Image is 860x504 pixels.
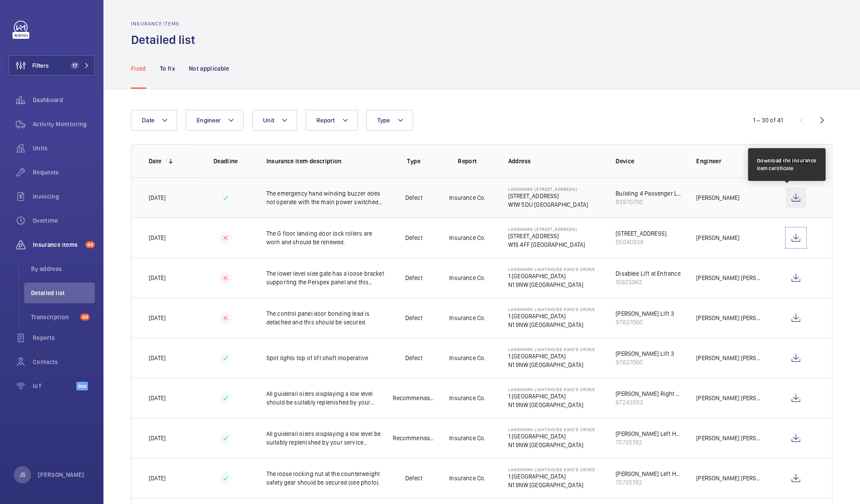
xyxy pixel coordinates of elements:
[508,267,595,272] p: Landmark Lighthouse King's Cross
[405,314,422,322] p: Defect
[757,157,817,172] div: Download the insurance item certificate
[266,429,387,447] p: All guiderail oilers displaying a low level be suitably replenished by your service provider.
[508,312,595,320] p: 1 [GEOGRAPHIC_DATA]
[85,241,95,248] span: 44
[149,394,166,402] p: [DATE]
[149,193,166,202] p: [DATE]
[616,189,682,198] div: Building 4 Passenger Lift
[508,320,595,329] p: N1 9NW [GEOGRAPHIC_DATA]
[405,233,422,242] p: Defect
[449,474,485,482] p: Insurance Co.
[696,233,739,242] p: [PERSON_NAME]
[31,289,95,297] span: Detailed list
[366,110,413,131] button: Type
[449,354,485,362] p: Insurance Co.
[449,233,485,242] p: Insurance Co.
[616,358,674,367] div: 97637060
[616,229,668,238] div: [STREET_ADDRESS].
[266,229,387,246] p: The G floor landing door lock rollers are worn and should be renewed.
[616,429,682,438] div: [PERSON_NAME] Left Hand Passenger Lift 1
[263,117,274,124] span: Unit
[33,192,95,201] span: Invoicing
[616,238,668,246] div: 55040938
[393,157,435,165] p: Type
[616,389,682,398] div: [PERSON_NAME] Right Hand Passenger Lift 2
[616,278,681,286] div: 10625962
[508,352,595,361] p: 1 [GEOGRAPHIC_DATA]
[449,193,485,202] p: Insurance Co.
[71,62,79,69] span: 17
[508,272,595,280] p: 1 [GEOGRAPHIC_DATA]
[616,438,682,447] div: 70735782
[393,394,435,402] p: Recommendation
[197,117,221,124] span: Engineer
[449,434,485,442] p: Insurance Co.
[696,354,763,362] p: [PERSON_NAME] [PERSON_NAME]
[131,110,177,131] button: Date
[131,64,146,73] p: Fixed
[616,470,682,478] div: [PERSON_NAME] Left Hand Passenger Lift 1
[266,354,387,362] p: Spot lights top of lift shaft inoperative
[508,187,588,192] p: Landmark [STREET_ADDRESS]
[306,110,358,131] button: Report
[31,264,95,273] span: By address
[508,361,595,369] p: N1 9NW [GEOGRAPHIC_DATA]
[508,441,595,449] p: N1 9NW [GEOGRAPHIC_DATA]
[616,269,681,278] div: Disabled Lift at Entrance
[266,309,387,327] p: The control panel door bonding lead is detached and this should be secured.
[508,347,595,352] p: Landmark Lighthouse King's Cross
[616,349,674,358] div: [PERSON_NAME] Lift 3
[508,387,595,392] p: Landmark Lighthouse King's Cross
[449,274,485,282] p: Insurance Co.
[32,61,49,70] span: Filters
[33,382,76,390] span: IoT
[131,32,200,48] h1: Detailed list
[160,64,175,73] p: To fix
[616,398,682,407] div: 67243553
[9,55,95,76] button: Filters17
[696,274,763,282] p: [PERSON_NAME] [PERSON_NAME]
[131,21,200,27] h2: Insurance items
[33,96,95,104] span: Dashboard
[616,309,674,318] div: [PERSON_NAME] Lift 3
[149,354,166,362] p: [DATE]
[696,474,763,482] p: [PERSON_NAME] [PERSON_NAME]
[266,389,387,407] p: All guiderail oilers displaying a low level should be suitably replenished by your service provider
[449,314,485,322] p: Insurance Co.
[508,467,595,472] p: Landmark Lighthouse King's Cross
[508,472,595,481] p: 1 [GEOGRAPHIC_DATA]
[189,64,229,73] p: Not applicable
[405,274,422,282] p: Defect
[80,314,90,320] span: 44
[508,392,595,401] p: 1 [GEOGRAPHIC_DATA]
[33,144,95,152] span: Units
[33,358,95,366] span: Contacts
[149,157,161,165] p: Date
[508,481,595,489] p: N1 9NW [GEOGRAPHIC_DATA]
[405,193,422,202] p: Defect
[696,157,763,165] p: Engineer
[508,157,602,165] p: Address
[508,227,585,232] p: Landmark [STREET_ADDRESS]
[31,313,77,321] span: Transcription
[33,168,95,177] span: Requests
[508,432,595,441] p: 1 [GEOGRAPHIC_DATA]
[205,157,247,165] p: Deadline
[508,192,588,200] p: [STREET_ADDRESS]
[449,394,485,402] p: Insurance Co.
[508,427,595,432] p: Landmark Lighthouse King's Cross
[266,189,387,206] p: The emergency hand winding buzzer does not operate with the main power switched off and this shou...
[33,120,95,128] span: Activity Monitoring
[696,434,763,442] p: [PERSON_NAME] [PERSON_NAME]
[149,474,166,482] p: [DATE]
[508,240,585,249] p: W1S 4FF [GEOGRAPHIC_DATA]
[508,232,585,240] p: [STREET_ADDRESS]
[753,116,783,124] div: 1 – 30 of 41
[33,333,95,342] span: Reports
[405,474,422,482] p: Defect
[76,382,88,390] span: Beta
[377,117,390,124] span: Type
[266,157,387,165] p: Insurance item description
[405,354,422,362] p: Defect
[447,157,488,165] p: Report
